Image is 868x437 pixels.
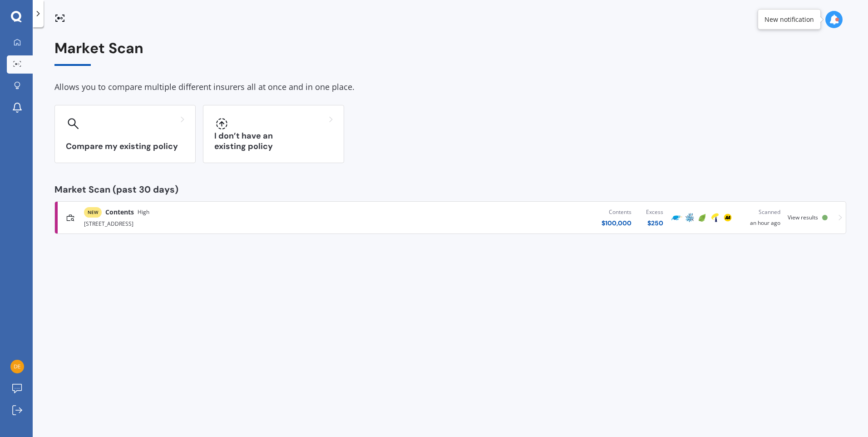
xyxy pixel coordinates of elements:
[602,208,631,217] div: Contents
[722,212,733,223] img: AA
[646,218,663,228] div: $ 250
[54,185,846,194] div: Market Scan (past 30 days)
[788,214,818,221] span: View results
[66,141,184,152] h3: Compare my existing policy
[10,360,24,373] img: d33d3b6ac8c0e1e3456b5a963e44bfde
[741,208,780,228] div: an hour ago
[684,212,695,223] img: AMP
[84,218,368,228] div: [STREET_ADDRESS]
[764,15,814,24] div: New notification
[138,208,149,217] span: High
[671,212,682,223] img: Trade Me Insurance
[741,208,780,217] div: Scanned
[105,208,134,217] span: Contents
[646,208,663,217] div: Excess
[710,212,720,223] img: Tower
[214,131,333,152] h3: I don’t have an existing policy
[54,201,846,234] a: NEWContentsHigh[STREET_ADDRESS]Contents$100,000Excess$250Trade Me InsuranceAMPInitioTowerAAScanne...
[84,207,102,218] span: NEW
[697,212,708,223] img: Initio
[54,40,846,66] div: Market Scan
[54,80,846,94] div: Allows you to compare multiple different insurers all at once and in one place.
[602,218,631,228] div: $ 100,000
